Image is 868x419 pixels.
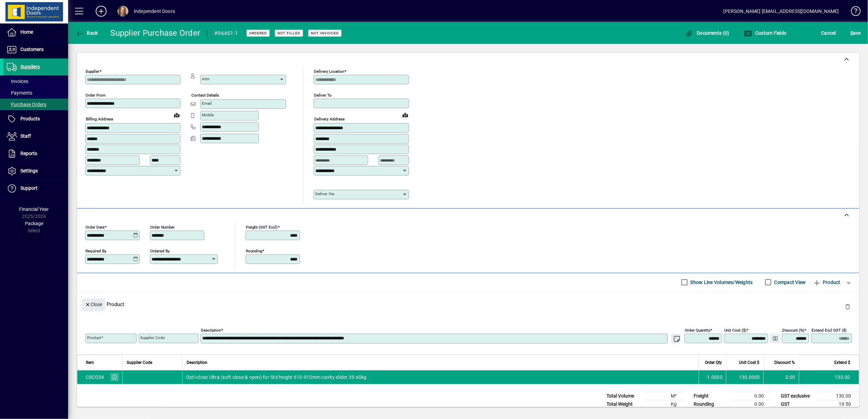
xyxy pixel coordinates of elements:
mat-label: Order date [85,224,105,229]
a: Staff [3,128,68,145]
span: Reports [20,151,37,156]
span: Financial Year [19,206,49,212]
span: Supplier Code [127,359,152,366]
mat-label: Deliver To [314,93,332,98]
button: Close [82,299,105,311]
mat-label: Ordered by [150,248,170,253]
mat-label: Order number [150,224,175,229]
div: Product [77,292,859,317]
span: Back [75,30,98,36]
span: Package [25,221,43,226]
td: Total Volume [603,392,644,400]
td: 0.00 [731,392,772,400]
mat-label: Freight (GST excl) [246,224,278,229]
td: GST exclusive [777,392,818,400]
button: Add [90,5,112,17]
a: Knowledge Base [846,1,859,23]
span: Staff [20,133,31,139]
button: Documents (0) [683,27,731,39]
button: Product [809,276,844,288]
a: Customers [3,41,68,58]
button: Save [849,27,863,39]
mat-label: Email [202,101,212,106]
span: Purchase Orders [7,102,46,107]
a: Reports [3,145,68,162]
span: Payments [7,90,32,96]
a: View on map [171,110,182,120]
span: Customers [20,47,44,52]
td: M³ [644,392,685,400]
div: Supplier Purchase Order [111,28,201,38]
span: Not Filled [278,31,300,35]
span: Home [20,29,33,35]
td: 130.00 [818,392,859,400]
mat-label: Deliver via [315,191,334,196]
td: GST [777,400,818,408]
div: #96451-1 [214,28,238,39]
span: Cancel [821,28,836,38]
button: Back [74,27,100,39]
td: 19.50 [818,400,859,408]
span: Invoices [7,79,28,84]
a: Support [3,180,68,197]
mat-label: Supplier Code [140,335,165,340]
div: CSCO34 [86,374,104,381]
mat-label: Product [87,335,101,340]
td: 1.0000 [699,370,726,384]
mat-label: Order from [85,93,106,98]
span: Product [813,277,840,288]
span: Description [187,359,207,366]
mat-label: Supplier [85,69,99,74]
td: 0.00 [731,400,772,408]
label: Show Line Volumes/Weights [689,279,753,286]
td: 0.00 [763,370,799,384]
span: Order Qty [705,359,722,366]
span: Extend $ [834,359,850,366]
button: Profile [112,5,134,17]
a: Home [3,24,68,41]
a: View on map [400,110,411,120]
td: Kg [644,400,685,408]
mat-label: Mobile [202,113,214,117]
button: Custom Fields [742,27,788,39]
a: Settings [3,163,68,180]
td: 130.00 [799,370,859,384]
mat-label: Extend excl GST ($) [811,328,847,332]
span: Products [20,116,40,121]
span: S [850,30,853,36]
span: Documents (0) [685,30,729,36]
span: Close [85,299,102,310]
app-page-header-button: Back [68,27,106,39]
mat-label: Order Quantity [685,328,710,332]
app-page-header-button: Close [80,301,107,307]
span: Settings [20,168,38,173]
span: Not Invoiced [311,31,339,35]
mat-label: Required by [85,248,106,253]
span: Item [86,359,94,366]
mat-label: Delivery Location [314,69,344,74]
span: Discount % [774,359,795,366]
div: Independent Doors [134,6,175,17]
button: Cancel [820,27,838,39]
span: Suppliers [20,64,40,69]
mat-label: Rounding [246,248,262,253]
app-page-header-button: Delete [839,303,856,309]
span: Opti-close Ultra (soft close & open) for Std height 610-910mm cavity slider 35-60kg [186,374,367,381]
a: Products [3,111,68,128]
a: Payments [3,87,68,99]
span: ave [850,28,861,38]
mat-label: Attn [202,77,209,81]
mat-label: Description [201,328,221,332]
td: Freight [690,392,731,400]
label: Compact View [773,279,806,286]
mat-label: Unit Cost ($) [724,328,746,332]
td: Rounding [690,400,731,408]
button: Change Price Levels [770,334,780,343]
div: [PERSON_NAME] [EMAIL_ADDRESS][DOMAIN_NAME] [724,6,839,17]
button: Delete [839,299,856,315]
a: Invoices [3,76,68,87]
a: Purchase Orders [3,99,68,110]
span: Ordered [249,31,267,35]
span: Unit Cost $ [739,359,759,366]
td: 130.0000 [726,370,763,384]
